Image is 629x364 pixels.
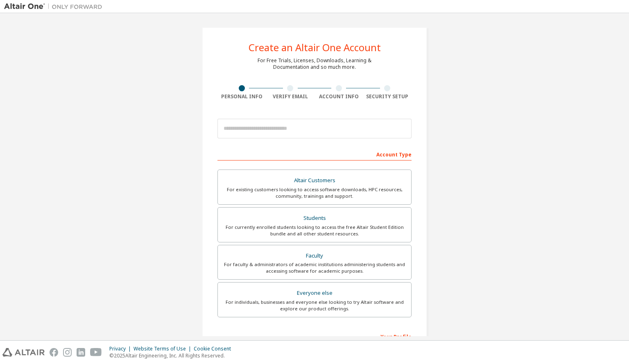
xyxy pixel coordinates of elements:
[217,93,266,100] div: Personal Info
[223,250,406,262] div: Faculty
[223,175,406,186] div: Altair Customers
[2,348,45,357] img: altair_logo.svg
[223,299,406,312] div: For individuals, businesses and everyone else looking to try Altair software and explore our prod...
[63,348,72,357] img: instagram.svg
[50,348,58,357] img: facebook.svg
[109,352,236,359] p: © 2025 Altair Engineering, Inc. All Rights Reserved.
[249,43,381,52] div: Create an Altair One Account
[223,261,406,274] div: For faculty & administrators of academic institutions administering students and accessing softwa...
[194,346,236,352] div: Cookie Consent
[4,2,106,11] img: Altair One
[133,346,194,352] div: Website Terms of Use
[223,186,406,199] div: For existing customers looking to access software downloads, HPC resources, community, trainings ...
[90,348,102,357] img: youtube.svg
[217,330,412,343] div: Your Profile
[109,346,133,352] div: Privacy
[217,147,412,161] div: Account Type
[223,224,406,237] div: For currently enrolled students looking to access the free Altair Student Edition bundle and all ...
[363,93,412,100] div: Security Setup
[77,348,85,357] img: linkedin.svg
[223,287,406,299] div: Everyone else
[223,213,406,224] div: Students
[314,93,363,100] div: Account Info
[258,57,371,70] div: For Free Trials, Licenses, Downloads, Learning & Documentation and so much more.
[266,93,315,100] div: Verify Email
